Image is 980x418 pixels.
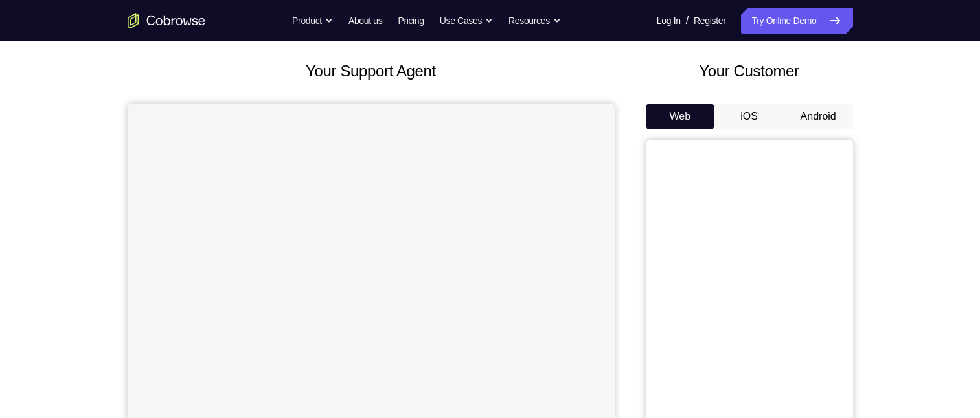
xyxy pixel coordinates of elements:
[714,104,784,129] button: iOS
[784,104,853,129] button: Android
[440,8,493,34] button: Use Cases
[508,8,561,34] button: Resources
[128,60,615,83] h2: Your Support Agent
[292,8,333,34] button: Product
[686,13,689,28] span: /
[694,8,725,34] a: Register
[398,8,424,34] a: Pricing
[348,8,382,34] a: About us
[646,60,853,83] h2: Your Customer
[657,8,681,34] a: Log In
[646,104,715,129] button: Web
[128,13,205,28] a: Go to the home page
[741,8,852,34] a: Try Online Demo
